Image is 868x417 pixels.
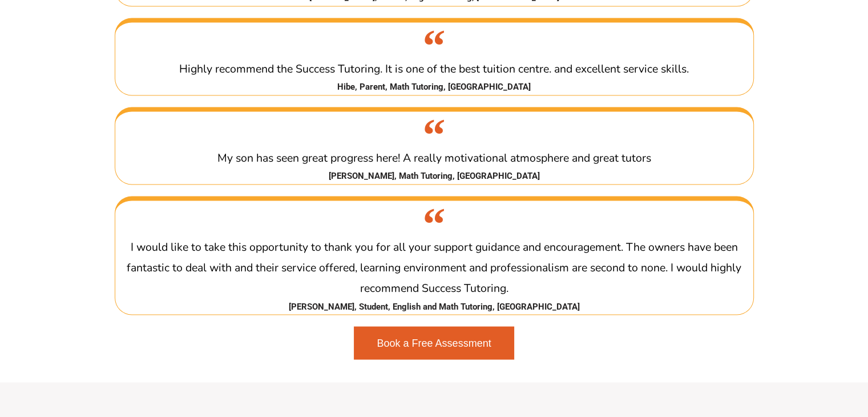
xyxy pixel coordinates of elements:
[217,150,651,165] span: My son has seen great progress here! A really motivational atmosphere and great tutors
[127,239,741,295] span: I would like to take this opportunity to thank you for all your support guidance and encouragemen...
[115,79,753,95] cite: Hibe, Parent, Math Tutoring, [GEOGRAPHIC_DATA]
[678,288,868,417] iframe: Chat Widget
[354,326,514,359] a: Book a Free Assessment
[377,338,491,348] span: Book a Free Assessment
[179,61,689,76] span: Highly recommend the Success Tutoring. It is one of the best tuition centre. and excellent servic...
[115,168,753,184] cite: [PERSON_NAME], Math Tutoring, [GEOGRAPHIC_DATA]
[115,299,753,315] cite: [PERSON_NAME], Student, English and Math Tutoring, [GEOGRAPHIC_DATA]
